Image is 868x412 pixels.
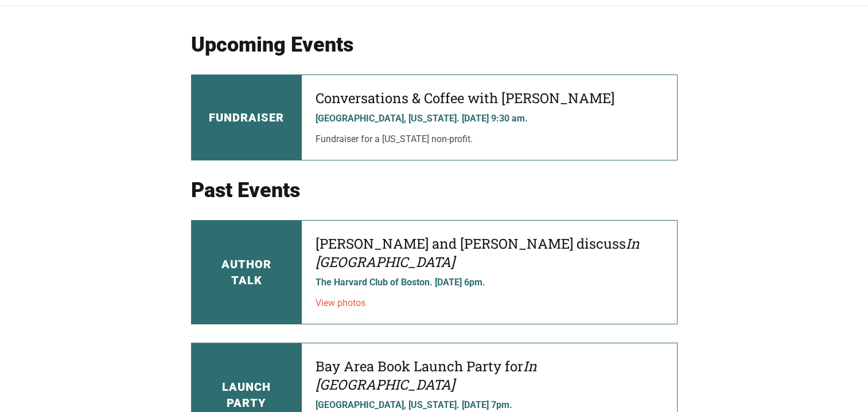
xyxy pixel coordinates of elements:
[316,112,663,125] p: [GEOGRAPHIC_DATA], [US_STATE]. [DATE] 9:30 am.
[191,33,678,56] h1: Upcoming Events
[316,357,663,394] h4: Bay Area Book Launch Party for
[221,256,271,288] h3: Author Talk
[316,234,663,271] h4: [PERSON_NAME] and [PERSON_NAME] discuss
[316,234,640,271] em: In [GEOGRAPHIC_DATA]
[222,379,271,411] h3: Launch Party
[316,132,663,146] p: Fundraiser for a [US_STATE] non-profit.
[316,357,537,394] em: In [GEOGRAPHIC_DATA]
[316,297,365,308] a: View photos
[209,109,284,125] h3: Fundraiser
[316,398,663,412] p: [GEOGRAPHIC_DATA], [US_STATE]. [DATE] 7pm.
[316,276,663,289] p: The Harvard Club of Boston. [DATE] 6pm.
[191,179,678,202] h1: Past Events
[316,89,663,107] h4: Conversations & Coffee with [PERSON_NAME]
